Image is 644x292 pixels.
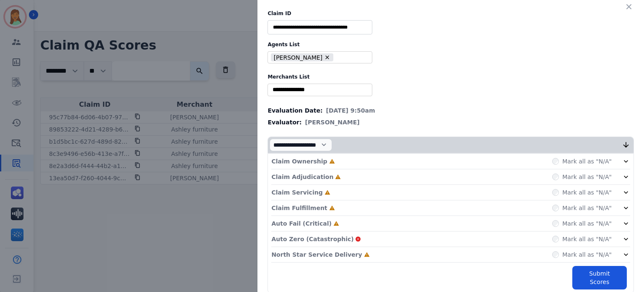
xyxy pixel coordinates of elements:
[562,219,612,228] label: Mark all as "N/A"
[326,106,375,115] span: [DATE] 9:50am
[562,157,612,166] label: Mark all as "N/A"
[562,188,612,197] label: Mark all as "N/A"
[271,235,353,243] p: Auto Zero (Catastrophic)
[562,235,612,243] label: Mark all as "N/A"
[572,266,627,289] button: Submit Scores
[562,250,612,259] label: Mark all as "N/A"
[271,53,333,61] li: [PERSON_NAME]
[267,41,634,48] label: Agents List
[267,74,634,80] label: Merchants List
[270,53,367,63] ul: selected options
[271,188,322,197] p: Claim Servicing
[271,157,327,166] p: Claim Ownership
[324,54,330,61] button: Remove Raujon Davis
[270,85,370,94] ul: selected options
[271,219,331,228] p: Auto Fail (Critical)
[271,250,362,259] p: North Star Service Delivery
[267,106,634,115] div: Evaluation Date:
[562,173,612,181] label: Mark all as "N/A"
[271,173,333,181] p: Claim Adjudication
[305,118,360,126] span: [PERSON_NAME]
[271,204,327,212] p: Claim Fulfillment
[267,10,634,17] label: Claim ID
[562,204,612,212] label: Mark all as "N/A"
[267,118,634,126] div: Evaluator:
